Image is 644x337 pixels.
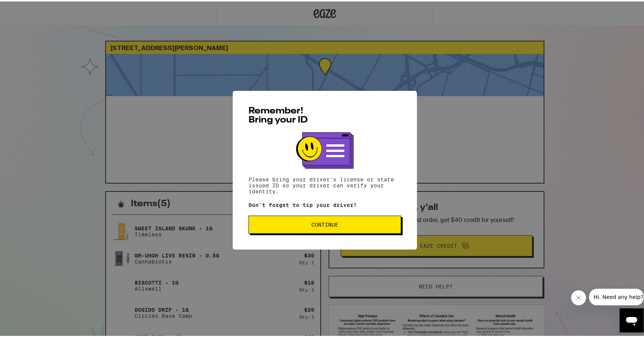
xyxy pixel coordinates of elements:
[311,221,338,226] span: Continue
[249,214,401,232] button: Continue
[249,175,401,193] p: Please bring your driver's license or state issued ID so your driver can verify your identity.
[249,105,308,123] span: Remember! Bring your ID
[589,287,644,304] iframe: Message from company
[620,307,644,331] iframe: Button to launch messaging window
[249,201,401,207] p: Don't forget to tip your driver!
[571,289,586,304] iframe: Close message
